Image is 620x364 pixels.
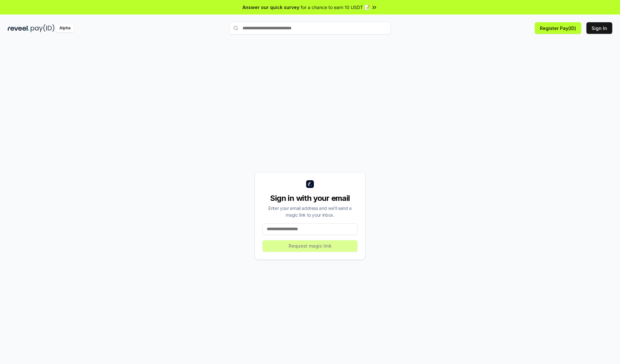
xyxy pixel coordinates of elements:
img: reveel_dark [8,24,29,32]
span: for a chance to earn 10 USDT 📝 [301,4,370,11]
div: Alpha [56,24,74,32]
div: Enter your email address and we’ll send a magic link to your inbox. [263,205,357,218]
button: Register Pay(ID) [535,22,581,34]
img: logo_small [306,180,314,188]
span: Answer our quick survey [243,4,299,11]
img: pay_id [31,24,55,32]
div: Sign in with your email [263,193,357,203]
button: Sign In [586,22,612,34]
